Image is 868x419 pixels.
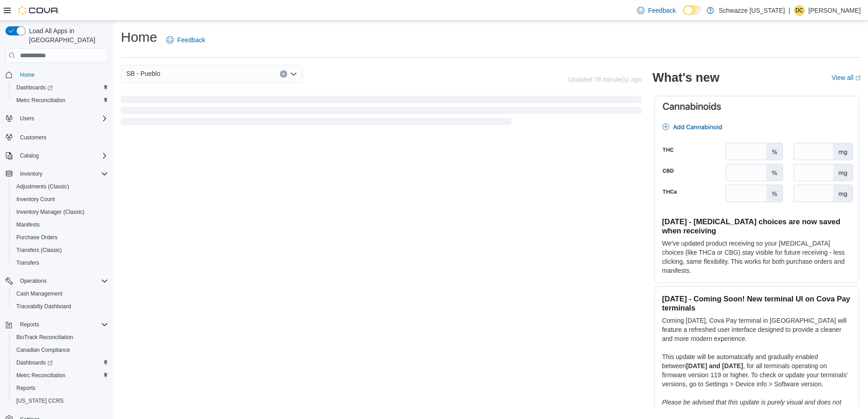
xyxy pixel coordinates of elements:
[16,276,108,286] span: Operations
[13,357,108,368] span: Dashboards
[20,152,39,159] span: Catalog
[13,383,108,394] span: Reports
[280,70,287,78] button: Clear input
[25,26,108,44] span: Load All Apps in [GEOGRAPHIC_DATA]
[16,69,108,80] span: Home
[9,193,112,206] button: Inventory Count
[662,217,851,235] h3: [DATE] - [MEDICAL_DATA] choices are now saved when receiving
[2,149,112,162] button: Catalog
[832,74,861,81] a: View allExternal link
[177,35,205,44] span: Feedback
[13,181,73,192] a: Adjustments (Classic)
[9,331,112,344] button: BioTrack Reconciliation
[16,183,69,190] span: Adjustments (Classic)
[2,68,112,81] button: Home
[13,232,108,243] span: Purchase Orders
[18,6,59,15] img: Cova
[662,316,851,343] p: Coming [DATE], Cova Pay terminal in [GEOGRAPHIC_DATA] will feature a refreshed user interface des...
[9,218,112,231] button: Manifests
[686,362,743,370] strong: [DATE] and [DATE]
[13,383,39,394] a: Reports
[16,246,62,254] span: Transfers (Classic)
[16,168,46,179] button: Inventory
[9,344,112,356] button: Canadian Compliance
[653,70,719,85] h2: What's new
[9,81,112,94] a: Dashboards
[13,357,56,368] a: Dashboards
[13,301,108,312] span: Traceabilty Dashboard
[2,275,112,287] button: Operations
[808,5,861,16] p: [PERSON_NAME]
[13,370,69,381] a: Metrc Reconciliation
[16,334,73,341] span: BioTrack Reconciliation
[718,5,785,16] p: Schwazze [US_STATE]
[683,5,702,15] input: Dark Mode
[9,244,112,256] button: Transfers (Classic)
[855,75,861,81] svg: External link
[662,294,851,312] h3: [DATE] - Coming Soon! New terminal UI on Cova Pay terminals
[16,397,64,404] span: [US_STATE] CCRS
[13,288,66,299] a: Cash Management
[9,287,112,300] button: Cash Management
[662,239,851,275] p: We've updated product receiving so your [MEDICAL_DATA] choices (like THCa or CBG) stay visible fo...
[20,277,47,285] span: Operations
[13,345,74,355] a: Canadian Compliance
[9,369,112,382] button: Metrc Reconciliation
[16,150,42,161] button: Catalog
[634,1,679,20] a: Feedback
[16,384,35,392] span: Reports
[16,234,58,241] span: Purchase Orders
[13,95,69,106] a: Metrc Reconciliation
[16,132,50,143] a: Customers
[13,194,59,205] a: Inventory Count
[13,245,65,256] a: Transfers (Classic)
[13,332,77,343] a: BioTrack Reconciliation
[126,68,160,79] span: SB - Pueblo
[16,372,65,379] span: Metrc Reconciliation
[13,219,108,230] span: Manifests
[20,134,46,141] span: Customers
[13,219,43,230] a: Manifests
[648,6,676,15] span: Feedback
[16,221,40,228] span: Manifests
[121,98,642,127] span: Loading
[16,346,70,354] span: Canadian Compliance
[9,94,112,107] button: Metrc Reconciliation
[13,95,108,106] span: Metrc Reconciliation
[13,301,75,312] a: Traceabilty Dashboard
[16,113,38,124] button: Users
[13,207,88,217] a: Inventory Manager (Classic)
[16,168,108,179] span: Inventory
[13,181,108,192] span: Adjustments (Classic)
[20,71,35,79] span: Home
[788,5,790,16] p: |
[16,131,108,143] span: Customers
[16,150,108,161] span: Catalog
[9,394,112,407] button: [US_STATE] CCRS
[13,245,108,256] span: Transfers (Classic)
[9,356,112,369] a: Dashboards
[2,318,112,331] button: Reports
[13,207,108,217] span: Inventory Manager (Classic)
[9,382,112,394] button: Reports
[16,290,62,297] span: Cash Management
[662,399,842,415] em: Please be advised that this update is purely visual and does not impact payment functionality.
[568,76,642,83] p: Updated 78 minute(s) ago
[13,194,108,205] span: Inventory Count
[13,257,43,268] a: Transfers
[2,112,112,125] button: Users
[795,5,803,16] span: Dc
[20,170,42,177] span: Inventory
[16,276,50,286] button: Operations
[662,352,851,389] p: This update will be automatically and gradually enabled between , for all terminals operating on ...
[16,84,53,91] span: Dashboards
[13,82,56,93] a: Dashboards
[13,345,108,355] span: Canadian Compliance
[16,113,108,124] span: Users
[16,303,71,310] span: Traceabilty Dashboard
[13,370,108,381] span: Metrc Reconciliation
[16,319,108,330] span: Reports
[9,180,112,193] button: Adjustments (Classic)
[20,321,39,328] span: Reports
